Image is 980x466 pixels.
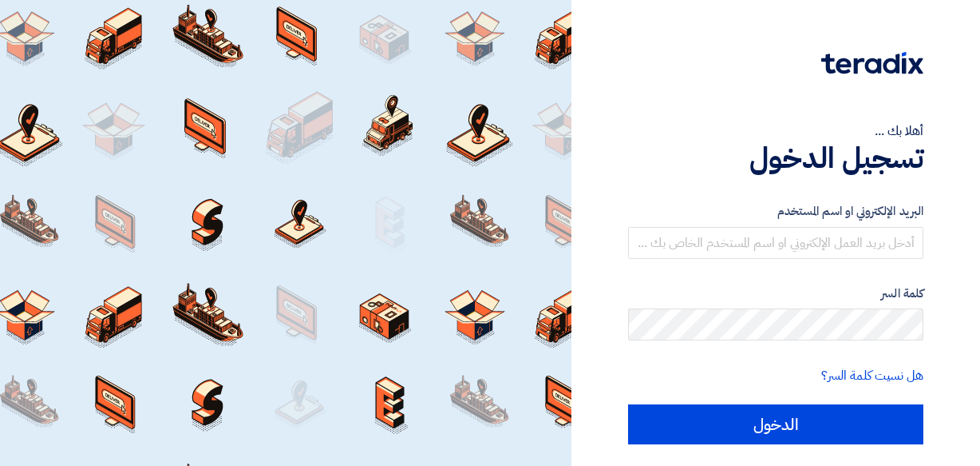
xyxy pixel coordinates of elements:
[628,202,923,221] label: البريد الإلكتروني او اسم المستخدم
[821,366,923,385] a: هل نسيت كلمة السر؟
[628,121,923,141] div: أهلا بك ...
[628,227,923,259] input: أدخل بريد العمل الإلكتروني او اسم المستخدم الخاص بك ...
[628,404,923,444] input: الدخول
[821,52,923,74] img: Teradix logo
[628,285,923,303] label: كلمة السر
[628,141,923,176] h1: تسجيل الدخول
